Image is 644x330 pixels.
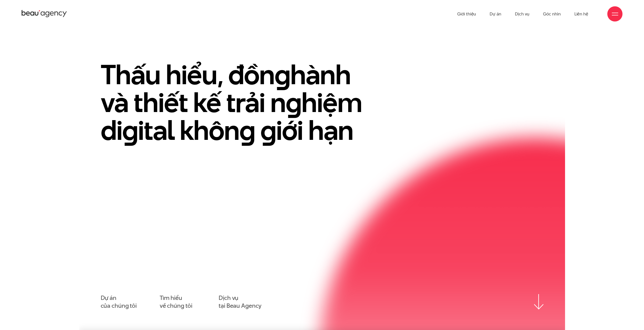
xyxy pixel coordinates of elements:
a: Dự áncủa chúng tôi [101,294,137,310]
en: g [286,83,301,121]
en: g [275,56,290,94]
en: g [239,111,255,149]
h1: Thấu hiểu, đồn hành và thiết kế trải n hiệm di ital khôn iới hạn [101,61,379,144]
en: g [122,111,138,149]
en: g [260,111,276,149]
a: Tìm hiểuvề chúng tôi [160,294,192,310]
a: Dịch vụtại Beau Agency [219,294,261,310]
